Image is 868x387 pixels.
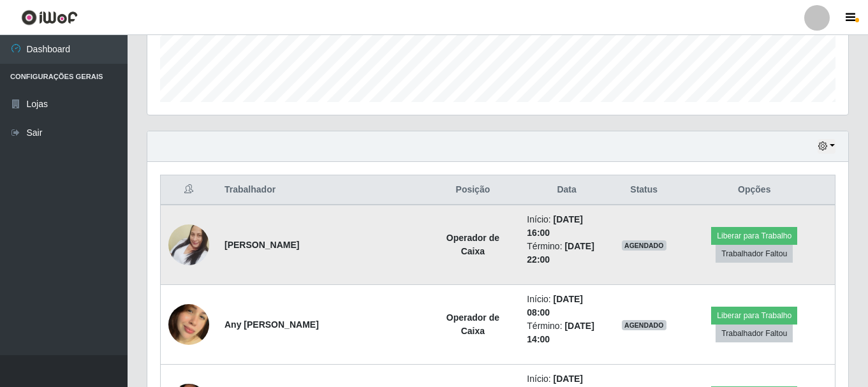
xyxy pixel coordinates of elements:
[614,175,674,205] th: Status
[711,227,797,245] button: Liberar para Trabalho
[527,213,607,240] li: Início:
[527,293,607,319] li: Início:
[716,245,793,263] button: Trabalhador Faltou
[527,214,583,238] time: [DATE] 16:00
[426,175,519,205] th: Posição
[716,325,793,342] button: Trabalhador Faltou
[21,10,78,26] img: CoreUI Logo
[622,320,666,330] span: AGENDADO
[527,240,607,267] li: Término:
[168,288,209,361] img: 1749252865377.jpeg
[446,312,499,336] strong: Operador de Caixa
[674,175,835,205] th: Opções
[527,294,583,318] time: [DATE] 08:00
[519,175,614,205] th: Data
[217,175,426,205] th: Trabalhador
[622,240,666,251] span: AGENDADO
[527,319,607,346] li: Término:
[446,233,499,256] strong: Operador de Caixa
[224,240,299,250] strong: [PERSON_NAME]
[711,307,797,325] button: Liberar para Trabalho
[168,208,209,281] img: 1742563763298.jpeg
[224,319,319,330] strong: Any [PERSON_NAME]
